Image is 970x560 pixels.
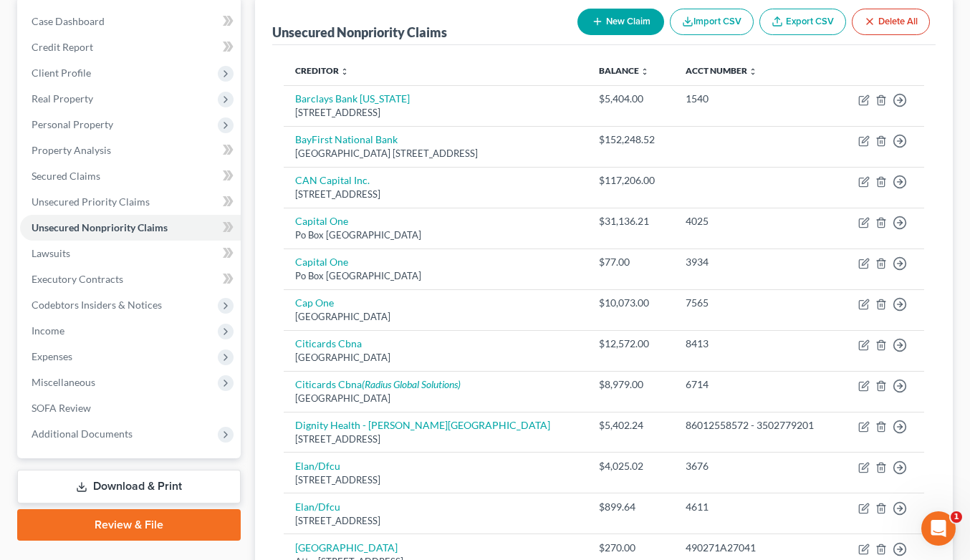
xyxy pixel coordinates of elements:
[686,255,828,269] div: 3934
[686,541,828,555] div: 490271A27041
[20,241,241,266] a: Lawsuits
[599,459,662,473] div: $4,025.02
[295,378,461,390] a: Citicards Cbna(Radius Global Solutions)
[32,299,162,311] span: Codebtors Insiders & Notices
[20,266,241,292] a: Executory Contracts
[32,41,93,53] span: Credit Report
[17,509,241,541] a: Review & File
[295,337,362,349] a: Citicards Cbna
[32,273,123,285] span: Executory Contracts
[295,228,577,242] div: Po Box [GEOGRAPHIC_DATA]
[686,459,828,473] div: 3676
[686,500,828,514] div: 4611
[686,377,828,392] div: 6714
[640,67,649,76] i: unfold_more
[295,514,577,528] div: [STREET_ADDRESS]
[599,296,662,310] div: $10,073.00
[295,392,577,405] div: [GEOGRAPHIC_DATA]
[32,92,93,105] span: Real Property
[20,34,241,60] a: Credit Report
[686,418,828,433] div: 86012558572 - 3502779201
[295,92,410,105] a: Barclays Bank [US_STATE]
[599,377,662,392] div: $8,979.00
[295,174,370,186] a: CAN Capital Inc.
[295,419,550,431] a: Dignity Health - [PERSON_NAME][GEOGRAPHIC_DATA]
[599,214,662,228] div: $31,136.21
[20,189,241,215] a: Unsecured Priority Claims
[32,350,72,362] span: Expenses
[686,337,828,351] div: 8413
[599,541,662,555] div: $270.00
[295,433,577,446] div: [STREET_ADDRESS]
[295,541,398,554] a: [GEOGRAPHIC_DATA]
[32,15,105,27] span: Case Dashboard
[17,470,241,503] a: Download & Print
[362,378,461,390] i: (Radius Global Solutions)
[20,137,241,163] a: Property Analysis
[295,473,577,487] div: [STREET_ADDRESS]
[32,67,91,79] span: Client Profile
[686,65,757,76] a: Acct Number unfold_more
[599,418,662,433] div: $5,402.24
[32,170,100,182] span: Secured Claims
[577,9,664,35] button: New Claim
[32,144,111,156] span: Property Analysis
[749,67,757,76] i: unfold_more
[599,500,662,514] div: $899.64
[32,221,168,233] span: Unsecured Nonpriority Claims
[32,195,150,208] span: Unsecured Priority Claims
[32,324,64,337] span: Income
[599,65,649,76] a: Balance unfold_more
[20,9,241,34] a: Case Dashboard
[670,9,754,35] button: Import CSV
[921,511,956,546] iframe: Intercom live chat
[32,428,133,440] span: Additional Documents
[295,310,577,324] div: [GEOGRAPHIC_DATA]
[852,9,930,35] button: Delete All
[686,296,828,310] div: 7565
[20,215,241,241] a: Unsecured Nonpriority Claims
[340,67,349,76] i: unfold_more
[295,296,334,309] a: Cap One
[272,24,447,41] div: Unsecured Nonpriority Claims
[20,395,241,421] a: SOFA Review
[295,188,577,201] div: [STREET_ADDRESS]
[599,132,662,147] div: $152,248.52
[32,402,91,414] span: SOFA Review
[599,92,662,106] div: $5,404.00
[295,215,348,227] a: Capital One
[599,337,662,351] div: $12,572.00
[20,163,241,189] a: Secured Claims
[686,214,828,228] div: 4025
[32,376,95,388] span: Miscellaneous
[951,511,962,523] span: 1
[686,92,828,106] div: 1540
[599,173,662,188] div: $117,206.00
[32,118,113,130] span: Personal Property
[295,147,577,160] div: [GEOGRAPHIC_DATA] [STREET_ADDRESS]
[295,65,349,76] a: Creditor unfold_more
[295,460,340,472] a: Elan/Dfcu
[295,106,577,120] div: [STREET_ADDRESS]
[759,9,846,35] a: Export CSV
[32,247,70,259] span: Lawsuits
[295,501,340,513] a: Elan/Dfcu
[295,351,577,365] div: [GEOGRAPHIC_DATA]
[295,269,577,283] div: Po Box [GEOGRAPHIC_DATA]
[295,133,398,145] a: BayFirst National Bank
[599,255,662,269] div: $77.00
[295,256,348,268] a: Capital One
